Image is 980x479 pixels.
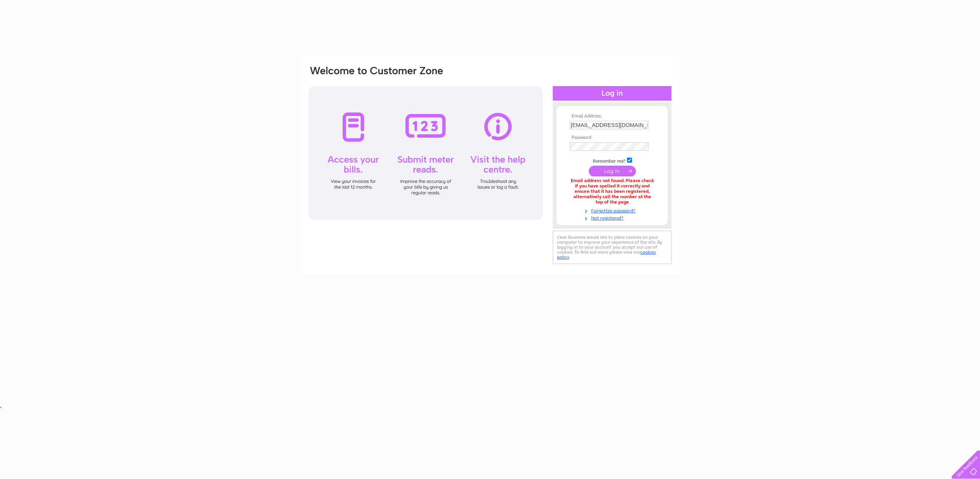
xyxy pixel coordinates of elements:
[557,249,656,260] a: cookies policy
[553,231,671,264] div: Clear Business would like to place cookies on your computer to improve your experience of the sit...
[570,207,657,214] a: Forgotten password?
[568,114,657,119] th: Email Address:
[568,156,657,164] td: Remember me?
[589,166,636,176] input: Submit
[570,214,657,221] a: Not registered?
[568,135,657,140] th: Password:
[570,178,655,205] div: Email address not found. Please check if you have spelled it correctly and ensure that it has bee...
